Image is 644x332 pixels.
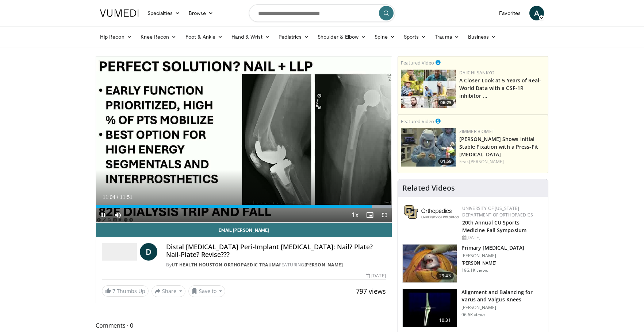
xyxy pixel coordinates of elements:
[274,30,313,44] a: Pediatrics
[461,253,524,259] p: [PERSON_NAME]
[461,305,544,310] p: [PERSON_NAME]
[401,118,434,125] small: Featured Video
[140,243,157,261] a: D
[100,9,139,17] img: VuMedi Logo
[103,194,115,200] span: 11:04
[401,59,434,66] small: Featured Video
[462,219,526,234] a: 20th Annual CU Sports Medicine Fall Symposium
[403,289,457,327] img: 38523_0000_3.png.150x105_q85_crop-smart_upscale.jpg
[120,194,133,200] span: 11:51
[96,30,136,44] a: Hip Recon
[102,285,149,297] a: 7 Thumbs Up
[166,262,386,268] div: By FEATURING
[461,267,488,273] p: 196.1K views
[401,128,456,167] img: 6bc46ad6-b634-4876-a934-24d4e08d5fac.150x105_q85_crop-smart_upscale.jpg
[96,205,392,208] div: Progress Bar
[152,285,185,297] button: Share
[111,208,125,222] button: Mute
[399,30,431,44] a: Sports
[249,4,395,22] input: Search topics, interventions
[404,205,459,219] img: 355603a8-37da-49b6-856f-e00d7e9307d3.png.150x105_q85_autocrop_double_scale_upscale_version-0.2.png
[370,30,399,44] a: Spine
[401,70,456,108] img: 93c22cae-14d1-47f0-9e4a-a244e824b022.png.150x105_q85_crop-smart_upscale.jpg
[402,244,544,283] a: 29:43 Primary [MEDICAL_DATA] [PERSON_NAME] [PERSON_NAME] 196.1K views
[117,194,118,200] span: /
[469,159,504,165] a: [PERSON_NAME]
[377,208,392,222] button: Fullscreen
[462,234,542,241] div: [DATE]
[402,184,455,192] h4: Related Videos
[495,6,525,20] a: Favorites
[102,243,137,261] img: UT Health Houston Orthopaedic Trauma
[363,208,377,222] button: Enable picture-in-picture mode
[462,205,533,218] a: University of [US_STATE] Department of Orthopaedics
[436,272,454,280] span: 29:43
[459,159,545,165] div: Feat.
[438,158,454,165] span: 01:59
[403,245,457,282] img: 297061_3.png.150x105_q85_crop-smart_upscale.jpg
[348,208,363,222] button: Playback Rate
[430,30,464,44] a: Trauma
[436,317,454,324] span: 10:31
[401,70,456,108] a: 06:25
[401,128,456,167] a: 01:59
[184,6,218,20] a: Browse
[438,99,454,106] span: 06:25
[96,208,111,222] button: Pause
[461,289,544,303] h3: Alignment and Balancing for Varus and Valgus Knees
[181,30,227,44] a: Foot & Ankle
[366,273,386,279] div: [DATE]
[304,262,343,268] a: [PERSON_NAME]
[402,289,544,327] a: 10:31 Alignment and Balancing for Varus and Valgus Knees [PERSON_NAME] 96.6K views
[459,136,538,158] a: [PERSON_NAME] Shows Initial Stable Fixation with a Press-Fit [MEDICAL_DATA]
[188,285,226,297] button: Save to
[96,321,392,330] span: Comments 0
[143,6,184,20] a: Specialties
[461,244,524,251] h3: Primary [MEDICAL_DATA]
[96,56,392,223] video-js: Video Player
[356,287,386,296] span: 797 views
[464,30,501,44] a: Business
[459,128,494,134] a: Zimmer Biomet
[166,243,386,259] h4: Distal [MEDICAL_DATA] Peri-Implant [MEDICAL_DATA]: Nail? Plate? Nail-Plate? Revise???
[461,312,486,318] p: 96.6K views
[112,288,115,294] span: 7
[461,260,524,266] p: [PERSON_NAME]
[459,77,541,99] a: A Closer Look at 5 Years of Real-World Data with a CSF-1R inhibitor …
[96,223,392,237] a: Email [PERSON_NAME]
[227,30,274,44] a: Hand & Wrist
[136,30,181,44] a: Knee Recon
[172,262,279,268] a: UT Health Houston Orthopaedic Trauma
[459,70,494,76] a: Daiichi-Sankyo
[529,6,544,20] a: A
[313,30,370,44] a: Shoulder & Elbow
